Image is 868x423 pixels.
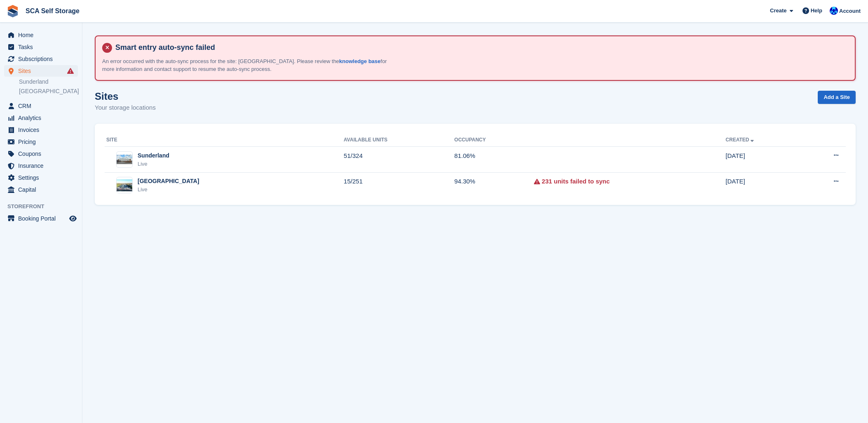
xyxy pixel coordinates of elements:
h4: Smart entry auto-sync failed [112,43,848,52]
a: menu [4,29,78,41]
span: Coupons [18,148,68,160]
td: 81.06% [454,147,534,173]
a: menu [4,53,78,65]
span: Home [18,29,68,41]
span: Storefront [7,202,82,211]
th: Site [105,134,344,147]
a: 231 units failed to sync [542,177,610,186]
th: Available Units [344,134,454,147]
a: [GEOGRAPHIC_DATA] [19,87,78,95]
p: Your storage locations [95,103,156,113]
p: An error occurred with the auto-sync process for the site: [GEOGRAPHIC_DATA]. Please review the f... [102,57,391,73]
a: menu [4,65,78,77]
span: Help [811,7,822,15]
span: Sites [18,65,68,77]
td: [DATE] [725,147,802,173]
a: menu [4,213,78,224]
a: Preview store [68,214,78,223]
a: menu [4,112,78,124]
a: Add a Site [818,91,856,104]
span: Account [839,7,861,15]
img: Kelly Neesham [830,7,838,15]
div: [GEOGRAPHIC_DATA] [138,177,199,186]
i: Smart entry sync failures have occurred [67,68,74,74]
a: menu [4,148,78,160]
td: 51/324 [344,147,454,173]
a: Sunderland [19,78,78,86]
h1: Sites [95,91,156,102]
img: stora-icon-8386f47178a22dfd0bd8f6a31ec36ba5ce8667c1dd55bd0f319d3a0aa187defe.svg [7,5,19,17]
a: menu [4,184,78,195]
div: Live [138,186,199,194]
span: Analytics [18,112,68,124]
td: 94.30% [454,172,534,198]
a: knowledge base [339,58,380,64]
span: Booking Portal [18,213,68,224]
a: menu [4,136,78,148]
a: menu [4,160,78,172]
span: Invoices [18,124,68,136]
img: Image of Sheffield site [117,179,132,191]
span: Create [770,7,786,15]
span: Subscriptions [18,53,68,65]
span: Settings [18,172,68,183]
span: Pricing [18,136,68,148]
th: Occupancy [454,134,534,147]
span: Tasks [18,41,68,53]
a: menu [4,100,78,112]
a: Created [725,137,756,143]
div: Live [138,160,169,168]
img: Image of Sunderland site [117,155,132,164]
span: Capital [18,184,68,195]
a: SCA Self Storage [22,4,83,18]
span: CRM [18,100,68,112]
a: menu [4,172,78,183]
div: Sunderland [138,151,169,160]
a: menu [4,41,78,53]
td: [DATE] [725,172,802,198]
a: menu [4,124,78,136]
td: 15/251 [344,172,454,198]
span: Insurance [18,160,68,172]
